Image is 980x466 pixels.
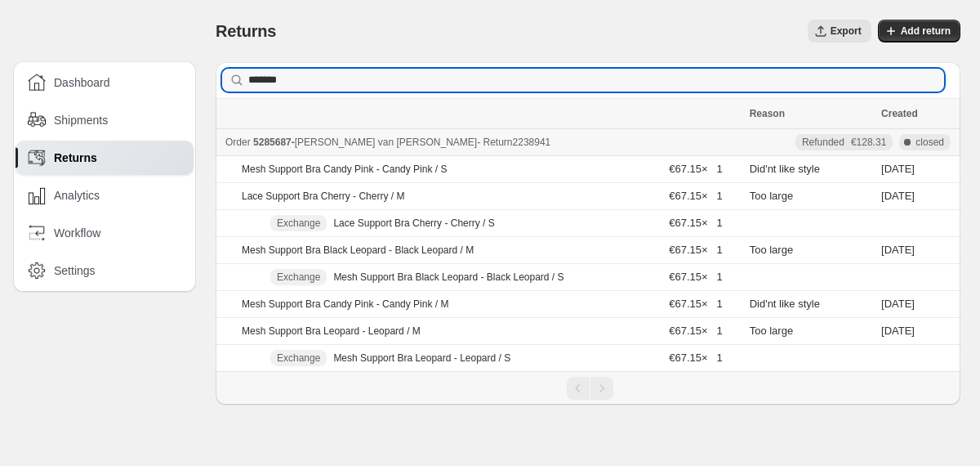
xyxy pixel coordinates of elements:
[54,225,100,241] span: Workflow
[808,20,871,43] button: Export
[333,352,510,365] p: Mesh Support Bra Leopard - Leopard / S
[881,163,915,175] time: Wednesday, September 17, 2025 at 3:13:42 PM
[54,112,108,128] span: Shipments
[901,25,951,38] span: Add return
[669,271,722,283] span: €67.15 × 1
[745,183,876,210] td: Too large
[54,74,110,91] span: Dashboard
[745,156,876,183] td: Did'nt like style
[881,325,915,337] time: Wednesday, September 17, 2025 at 3:13:42 PM
[225,134,740,150] div: -
[915,136,944,149] span: closed
[851,136,886,149] span: €128.31
[669,244,722,256] span: €67.15 × 1
[242,325,421,338] p: Mesh Support Bra Leopard - Leopard / M
[242,190,404,203] p: Lace Support Bra Cherry - Cherry / M
[745,318,876,345] td: Too large
[750,108,785,119] span: Reason
[216,22,276,40] span: Returns
[881,108,918,119] span: Created
[881,190,915,202] time: Wednesday, September 17, 2025 at 3:13:42 PM
[225,137,251,148] span: Order
[745,291,876,318] td: Did'nt like style
[333,271,563,284] p: Mesh Support Bra Black Leopard - Black Leopard / S
[333,217,494,230] p: Lace Support Bra Cherry - Cherry / S
[881,244,915,256] time: Wednesday, September 17, 2025 at 3:13:42 PM
[54,187,100,204] span: Analytics
[477,137,550,148] span: - Return 2238941
[669,352,722,364] span: €67.15 × 1
[878,20,960,43] button: Add return
[277,271,320,284] span: Exchange
[277,352,320,365] span: Exchange
[881,298,915,310] time: Wednesday, September 17, 2025 at 3:13:42 PM
[295,137,477,148] span: [PERSON_NAME] van [PERSON_NAME]
[242,298,448,311] p: Mesh Support Bra Candy Pink - Candy Pink / M
[54,150,97,166] span: Returns
[802,136,886,149] div: Refunded
[669,163,722,175] span: €67.15 × 1
[216,371,960,405] nav: Pagination
[54,262,96,279] span: Settings
[669,298,722,310] span: €67.15 × 1
[669,325,722,337] span: €67.15 × 1
[669,190,722,202] span: €67.15 × 1
[831,25,862,38] span: Export
[242,244,474,257] p: Mesh Support Bra Black Leopard - Black Leopard / M
[745,237,876,264] td: Too large
[277,217,320,230] span: Exchange
[242,163,447,176] p: Mesh Support Bra Candy Pink - Candy Pink / S
[669,217,722,229] span: €67.15 × 1
[253,137,292,148] span: 5285687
